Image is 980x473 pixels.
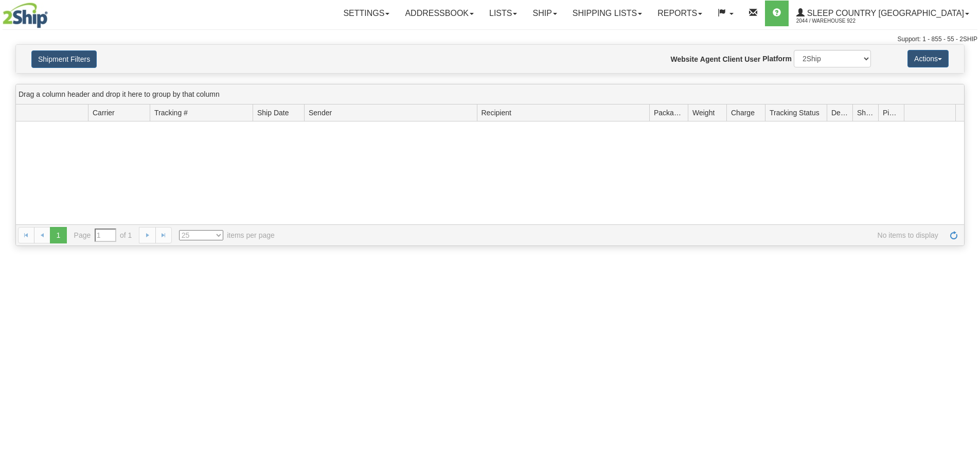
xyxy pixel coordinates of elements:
[50,227,66,243] span: 1
[257,108,289,118] span: Ship Date
[731,108,755,118] span: Charge
[722,54,742,64] label: Client
[770,108,819,118] span: Tracking Status
[397,1,482,26] a: Addressbook
[671,54,698,64] label: Website
[883,108,900,118] span: Pickup Status
[805,9,964,17] span: Sleep Country [GEOGRAPHIC_DATA]
[789,1,977,26] a: Sleep Country [GEOGRAPHIC_DATA] 2044 / Warehouse 922
[831,108,848,118] span: Delivery Status
[525,1,564,26] a: Ship
[744,54,760,64] label: User
[946,227,962,243] a: Refresh
[16,84,964,104] div: grid grouping header
[857,108,874,118] span: Shipment Issues
[482,108,511,118] span: Recipient
[482,1,525,26] a: Lists
[650,1,710,26] a: Reports
[762,54,792,64] label: Platform
[796,16,874,26] span: 2044 / Warehouse 922
[93,108,115,118] span: Carrier
[31,50,97,68] button: Shipment Filters
[154,108,188,118] span: Tracking #
[3,3,48,28] img: logo2044.jpg
[907,50,949,67] button: Actions
[309,108,332,118] span: Sender
[3,35,977,44] div: Support: 1 - 855 - 55 - 2SHIP
[654,108,684,118] span: Packages
[74,229,132,242] span: Page of 1
[289,230,938,240] span: No items to display
[179,230,275,240] span: items per page
[700,54,721,64] label: Agent
[565,1,650,26] a: Shipping lists
[335,1,397,26] a: Settings
[692,108,715,118] span: Weight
